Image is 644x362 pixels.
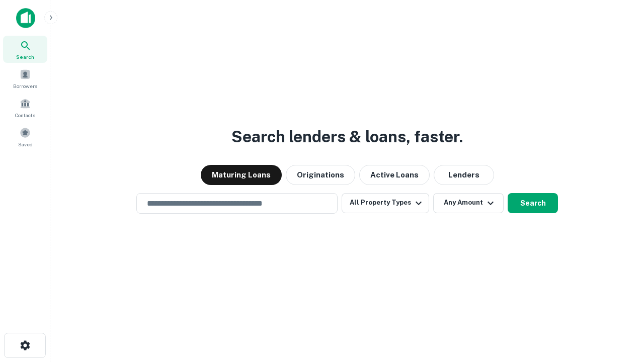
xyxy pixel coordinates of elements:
[201,165,282,185] button: Maturing Loans
[231,125,463,149] h3: Search lenders & loans, faster.
[434,165,494,185] button: Lenders
[3,94,47,121] a: Contacts
[15,111,35,119] span: Contacts
[3,65,47,92] a: Borrowers
[18,140,33,148] span: Saved
[594,282,644,330] iframe: Chat Widget
[433,193,504,213] button: Any Amount
[508,193,558,213] button: Search
[13,82,37,90] span: Borrowers
[359,165,430,185] button: Active Loans
[286,165,355,185] button: Originations
[16,8,35,28] img: capitalize-icon.png
[3,123,47,150] a: Saved
[16,53,34,61] span: Search
[342,193,429,213] button: All Property Types
[3,36,47,63] a: Search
